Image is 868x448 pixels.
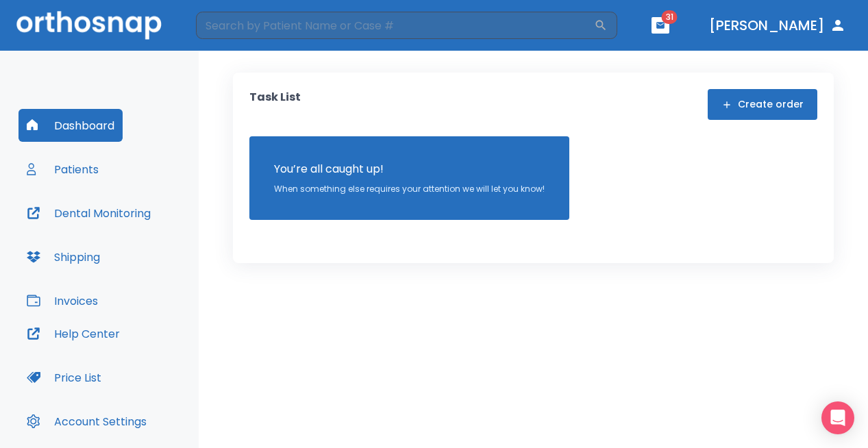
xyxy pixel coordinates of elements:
button: Patients [18,153,107,186]
button: Price List [18,361,110,394]
p: You’re all caught up! [274,161,545,177]
button: Create order [708,89,817,120]
button: Account Settings [18,405,155,438]
button: Invoices [18,284,106,317]
button: Dental Monitoring [18,197,159,229]
button: Help Center [18,317,128,350]
p: Task List [249,89,301,120]
span: 31 [662,10,678,24]
div: Open Intercom Messenger [821,401,854,434]
img: Orthosnap [16,11,162,39]
button: [PERSON_NAME] [704,13,852,38]
button: Shipping [18,240,108,273]
button: Dashboard [18,109,123,142]
p: When something else requires your attention we will let you know! [274,183,545,195]
input: Search by Patient Name or Case # [196,12,594,39]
